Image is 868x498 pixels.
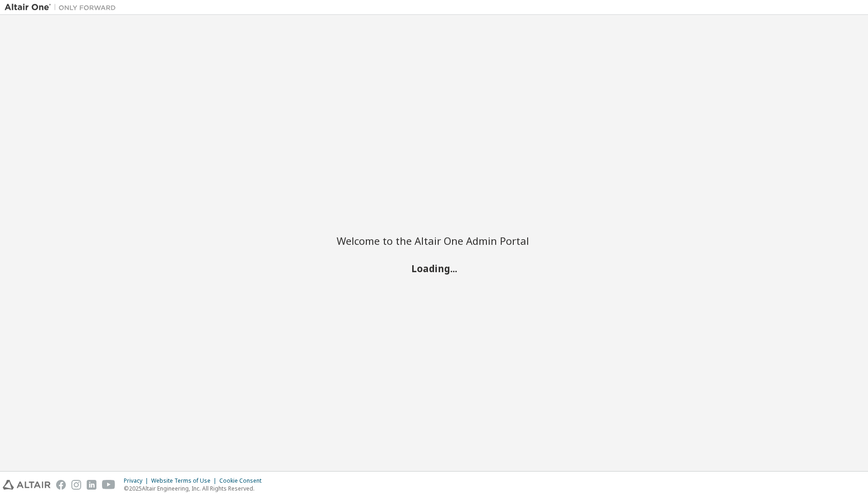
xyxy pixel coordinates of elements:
img: instagram.svg [71,480,81,490]
img: linkedin.svg [87,480,96,490]
h2: Loading... [337,262,531,275]
h2: Welcome to the Altair One Admin Portal [337,234,531,247]
img: Altair One [5,3,121,12]
img: youtube.svg [102,480,115,490]
p: © 2025 Altair Engineering, Inc. All Rights Reserved. [124,485,267,492]
div: Cookie Consent [219,477,267,485]
div: Privacy [124,477,151,485]
img: facebook.svg [56,480,66,490]
img: altair_logo.svg [3,480,51,490]
div: Website Terms of Use [151,477,219,485]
